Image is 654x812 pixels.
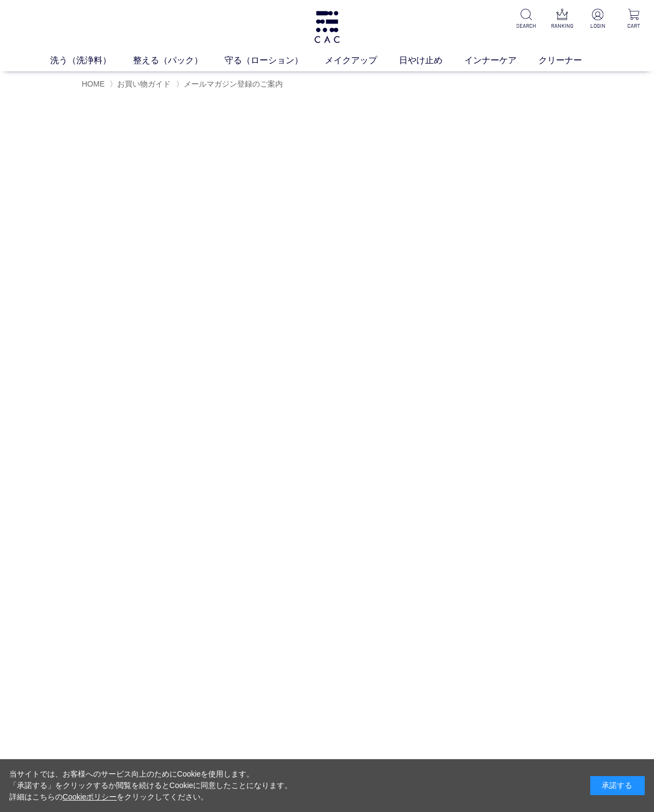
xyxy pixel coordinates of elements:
[622,9,645,30] a: CART
[50,54,133,67] a: 洗う（洗浄料）
[117,80,171,88] a: お買い物ガイド
[399,54,464,67] a: 日やけ止め
[586,22,609,30] p: LOGIN
[622,22,645,30] p: CART
[514,22,537,30] p: SEARCH
[590,776,645,795] div: 承諾する
[313,11,341,43] img: logo
[325,54,399,67] a: メイクアップ
[9,768,293,803] div: 当サイトでは、お客様へのサービス向上のためにCookieを使用します。 「承諾する」をクリックするか閲覧を続けるとCookieに同意したことになります。 詳細はこちらの をクリックしてください。
[225,54,325,67] a: 守る（ローション）
[550,9,573,30] a: RANKING
[176,79,286,89] li: 〉
[464,54,538,67] a: インナーケア
[63,792,117,801] a: Cookieポリシー
[586,9,609,30] a: LOGIN
[184,80,283,88] span: メールマガジン登録のご案内
[514,9,537,30] a: SEARCH
[82,80,105,88] a: HOME
[133,54,225,67] a: 整える（パック）
[538,54,604,67] a: クリーナー
[110,79,173,89] li: 〉
[550,22,573,30] p: RANKING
